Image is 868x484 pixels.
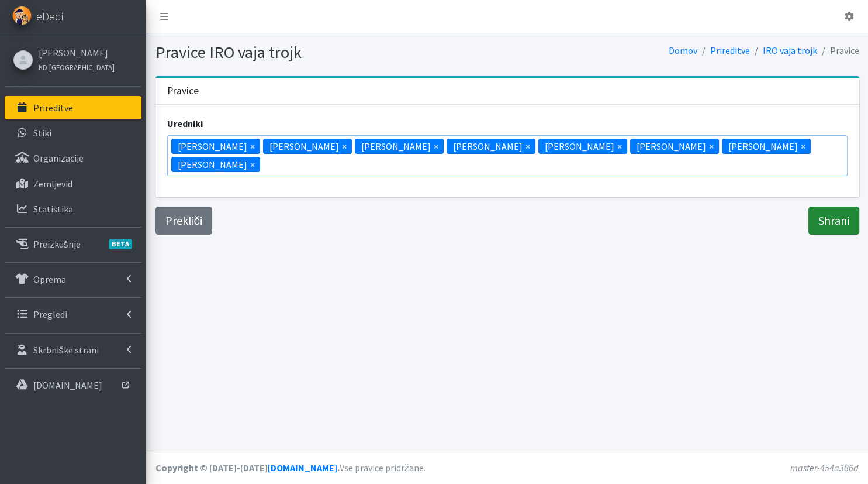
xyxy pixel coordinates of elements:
p: Pregledi [33,308,67,320]
h1: Pravice IRO vaja trojk [155,42,503,63]
a: Prireditve [710,44,750,56]
li: Pravice [817,42,859,59]
p: Zemljevid [33,178,72,190]
li: Vera Mikolič [263,139,352,154]
a: Stiki [5,121,141,145]
a: Domov [669,44,697,56]
p: Oprema [33,273,66,285]
a: Skrbniške strani [5,338,141,362]
span: × [342,139,347,153]
li: Janez Kraljič [171,139,260,154]
span: × [434,139,438,153]
input: Shrani [808,207,859,235]
li: Dejan Osolnik [538,139,627,154]
a: [DOMAIN_NAME] [268,462,337,473]
a: Zemljevid [5,172,141,195]
a: PreizkušnjeBETA [5,232,141,256]
a: IRO vaja trojk [763,44,817,56]
p: Prireditve [33,102,73,114]
a: [PERSON_NAME] [39,46,115,60]
a: Prekliči [155,207,212,235]
p: Organizacije [33,152,84,164]
p: Stiki [33,127,51,139]
a: Statistika [5,197,141,221]
a: [DOMAIN_NAME] [5,373,141,397]
small: KD [GEOGRAPHIC_DATA] [39,63,115,72]
a: Pregledi [5,303,141,326]
h3: Pravice [167,85,199,97]
p: Preizkušnje [33,238,81,250]
label: uredniki [167,116,203,131]
li: Matej Velikonja [355,139,444,154]
span: × [250,157,255,171]
footer: Vse pravice pridržane. [146,451,868,484]
a: Organizacije [5,146,141,170]
span: × [525,139,530,153]
li: Ernesta Eržen [630,139,719,154]
span: × [709,139,714,153]
span: × [617,139,622,153]
li: Peter Vozelj [447,139,535,154]
li: Monika Velikonja [171,157,260,172]
span: × [801,139,805,153]
a: Prireditve [5,96,141,119]
span: × [250,139,255,153]
span: BETA [109,239,132,249]
span: eDedi [36,8,63,25]
a: KD [GEOGRAPHIC_DATA] [39,60,115,74]
strong: Copyright © [DATE]-[DATE] . [155,462,340,473]
em: master-454a386d [790,462,859,473]
p: Statistika [33,203,73,215]
p: Skrbniške strani [33,344,99,356]
a: Oprema [5,267,141,291]
li: Sara Smerdel [722,139,811,154]
img: eDedi [12,6,32,25]
p: [DOMAIN_NAME] [33,379,102,391]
